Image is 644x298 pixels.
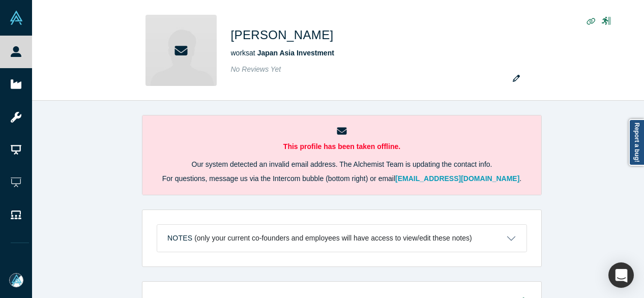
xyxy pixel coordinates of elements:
[9,273,23,287] img: Mia Scott's Account
[231,65,281,73] span: No Reviews Yet
[629,119,644,166] a: Report a bug!
[194,234,472,243] p: (only your current co-founders and employees will have access to view/edit these notes)
[157,141,527,152] p: This profile has been taken offline.
[157,225,526,252] button: Notes (only your current co-founders and employees will have access to view/edit these notes)
[157,159,527,170] p: Our system detected an invalid email address. The Alchemist Team is updating the contact info.
[231,49,334,57] span: works at
[257,49,334,57] a: Japan Asia Investment
[9,11,23,25] img: Alchemist Vault Logo
[157,173,527,184] p: For questions, message us via the Intercom bubble (bottom right) or email .
[395,174,519,183] a: [EMAIL_ADDRESS][DOMAIN_NAME]
[231,26,334,44] h1: [PERSON_NAME]
[167,233,192,244] h3: Notes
